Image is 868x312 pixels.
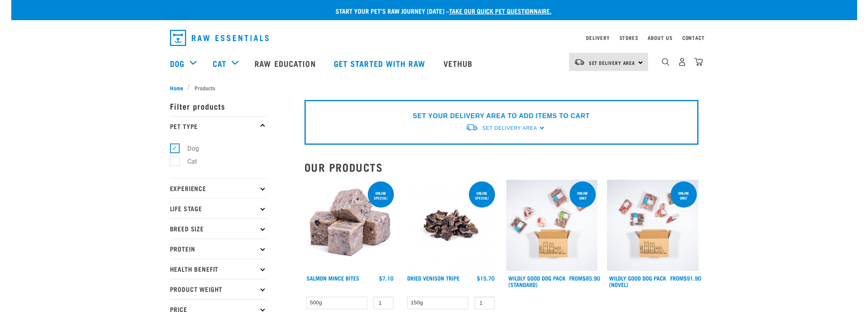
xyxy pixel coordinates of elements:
a: Dried Venison Tripe [407,277,460,279]
img: home-icon@2x.png [694,58,703,66]
span: FROM [670,277,684,279]
h2: Our Products [305,161,698,173]
a: Home [170,83,188,92]
a: Stores [619,36,638,39]
img: Raw Essentials Logo [170,30,269,46]
a: Vethub [435,47,483,79]
span: Home [170,83,183,92]
a: Wildly Good Dog Pack (Standard) [508,277,566,286]
img: user.png [678,58,686,66]
img: Dog 0 2sec [506,180,598,271]
p: Health Benefit [170,259,267,279]
img: Dog Novel 0 2sec [607,180,698,271]
span: FROM [569,277,582,279]
div: $85.90 [569,275,600,281]
div: Online Only [570,187,596,204]
span: Set Delivery Area [482,125,537,131]
div: ONLINE SPECIAL! [469,187,495,204]
label: Dog [174,144,202,154]
input: 1 [373,297,394,309]
label: Cat [174,156,200,166]
p: Life Stage [170,198,267,218]
a: Dog [170,57,184,69]
a: take our quick pet questionnaire. [449,9,551,12]
nav: dropdown navigation [11,47,857,79]
img: van-moving.png [465,123,478,132]
img: van-moving.png [574,58,585,66]
a: Contact [682,36,705,39]
p: Product Weight [170,279,267,299]
div: $7.10 [379,275,394,281]
p: SET YOUR DELIVERY AREA TO ADD ITEMS TO CART [413,111,590,121]
span: Set Delivery Area [589,61,636,64]
p: Breed Size [170,218,267,239]
a: Wildly Good Dog Pack (Novel) [609,277,666,286]
a: Delivery [586,36,609,39]
p: Pet Type [170,116,267,136]
div: $15.70 [477,275,495,281]
input: 1 [474,297,495,309]
p: Start your pet’s raw journey [DATE] – [17,6,863,16]
a: Salmon Mince Bites [307,277,359,279]
div: $91.90 [670,275,701,281]
img: home-icon-1@2x.png [662,58,669,66]
p: Protein [170,239,267,259]
img: Dried Vension Tripe 1691 [405,180,497,271]
p: Experience [170,178,267,198]
a: About Us [648,36,672,39]
nav: breadcrumbs [170,83,698,92]
img: 1141 Salmon Mince 01 [305,180,396,271]
a: Get started with Raw [326,47,435,79]
a: Raw Education [247,47,325,79]
a: Cat [213,57,226,69]
div: ONLINE SPECIAL! [368,187,394,204]
nav: dropdown navigation [164,27,705,49]
p: Filter products [170,96,267,116]
div: Online Only [671,187,697,204]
